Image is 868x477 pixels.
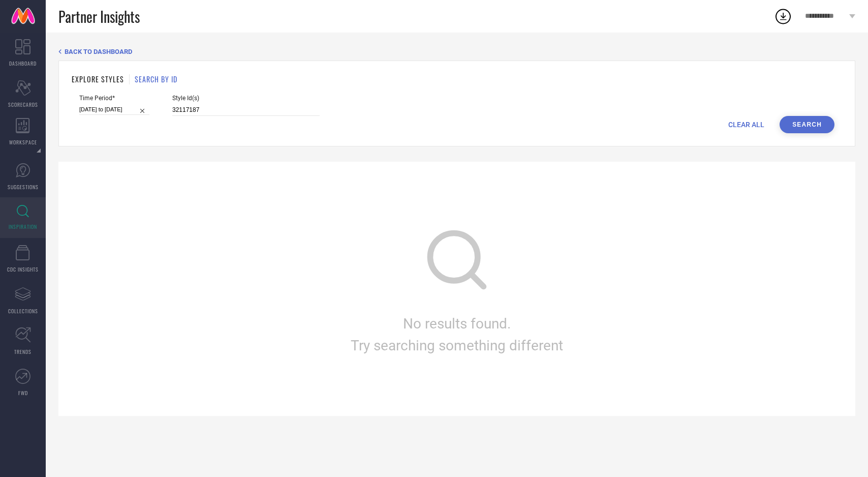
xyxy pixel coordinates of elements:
span: WORKSPACE [9,138,37,146]
input: Enter comma separated style ids e.g. 12345, 67890 [172,104,320,116]
h1: SEARCH BY ID [135,74,177,84]
span: DASHBOARD [9,59,37,67]
span: Partner Insights [58,6,140,27]
div: Back TO Dashboard [58,48,855,55]
span: Style Id(s) [172,95,320,102]
span: COLLECTIONS [8,307,38,315]
input: Select time period [79,104,149,115]
span: CDC INSIGHTS [7,265,39,273]
span: INSPIRATION [9,223,37,230]
span: SCORECARDS [8,101,38,108]
button: Search [780,116,834,133]
span: Time Period* [79,95,149,102]
span: No results found. [403,315,511,332]
span: FWD [18,389,28,397]
span: Try searching something different [351,337,563,354]
span: BACK TO DASHBOARD [65,48,132,55]
span: SUGGESTIONS [8,183,39,191]
span: TRENDS [14,348,32,355]
span: CLEAR ALL [728,121,764,129]
div: Open download list [774,7,792,25]
h1: EXPLORE STYLES [72,74,124,84]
